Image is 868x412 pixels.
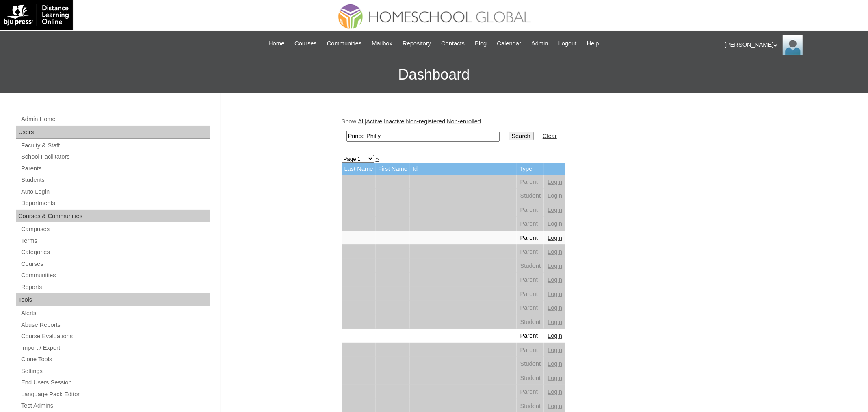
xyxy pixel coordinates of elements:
a: All [358,118,364,125]
a: Admin Home [20,114,210,124]
span: Calendar [497,39,521,48]
a: Auto Login [20,187,210,197]
a: Login [548,360,562,367]
a: Blog [471,39,491,48]
div: Users [16,126,210,139]
td: Last Name [342,163,376,175]
a: Login [548,235,562,241]
a: Login [548,248,562,255]
td: Student [517,189,544,203]
h3: Dashboard [4,56,864,93]
span: Admin [531,39,548,48]
a: Login [548,276,562,283]
a: Courses [290,39,321,48]
a: Login [548,347,562,353]
img: Ariane Ebuen [783,35,803,55]
a: Mailbox [368,39,397,48]
a: School Facilitators [20,152,210,162]
td: Parent [517,203,544,217]
a: Login [548,332,562,339]
span: Mailbox [372,39,393,48]
td: Student [517,259,544,273]
td: Parent [517,231,544,245]
td: Student [517,315,544,329]
input: Search [509,132,534,140]
td: Parent [517,245,544,259]
a: Clear [543,133,557,139]
span: Blog [475,39,487,48]
a: Communities [323,39,366,48]
a: Inactive [384,118,405,125]
td: Parent [517,385,544,399]
a: Calendar [493,39,525,48]
a: Clone Tools [20,354,210,365]
a: Categories [20,247,210,257]
div: Courses & Communities [16,210,210,223]
a: Non-registered [406,118,446,125]
a: Departments [20,198,210,208]
td: Type [517,163,544,175]
a: Settings [20,366,210,376]
td: First Name [376,163,410,175]
td: Parent [517,301,544,315]
span: Communities [327,39,362,48]
span: Repository [403,39,431,48]
a: Parents [20,164,210,174]
a: Faculty & Staff [20,140,210,151]
a: Login [548,263,562,269]
a: Login [548,375,562,381]
a: Login [548,403,562,409]
a: Repository [398,39,435,48]
a: Active [366,118,382,125]
td: Parent [517,287,544,301]
a: Login [548,388,562,395]
a: End Users Session [20,377,210,388]
input: Search [346,131,500,142]
div: [PERSON_NAME] [725,35,860,55]
a: Home [264,39,288,48]
a: Logout [554,39,581,48]
a: Login [548,304,562,311]
a: Contacts [437,39,469,48]
a: Login [548,291,562,297]
a: Login [548,192,562,199]
span: Courses [294,39,317,48]
td: Parent [517,329,544,343]
td: Student [517,357,544,371]
a: Course Evaluations [20,331,210,341]
td: Id [410,163,517,175]
span: Logout [558,39,577,48]
a: Admin [527,39,552,48]
a: Terms [20,236,210,246]
span: Help [587,39,599,48]
img: logo-white.png [4,4,69,26]
td: Parent [517,273,544,287]
span: Home [268,39,284,48]
a: Login [548,207,562,213]
td: Parent [517,175,544,189]
a: Students [20,175,210,185]
a: Communities [20,270,210,280]
a: Login [548,179,562,185]
td: Student [517,371,544,385]
a: Help [583,39,603,48]
a: Reports [20,282,210,292]
a: Login [548,220,562,227]
a: Non-enrolled [447,118,481,125]
a: Abuse Reports [20,320,210,330]
a: Test Admins [20,401,210,411]
div: Show: | | | | [342,117,744,146]
td: Parent [517,343,544,357]
span: Contacts [441,39,465,48]
a: » [376,155,379,162]
a: Courses [20,259,210,269]
td: Parent [517,217,544,231]
a: Login [548,319,562,325]
a: Alerts [20,308,210,318]
div: Tools [16,293,210,306]
a: Campuses [20,224,210,234]
a: Language Pack Editor [20,389,210,399]
a: Import / Export [20,343,210,353]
